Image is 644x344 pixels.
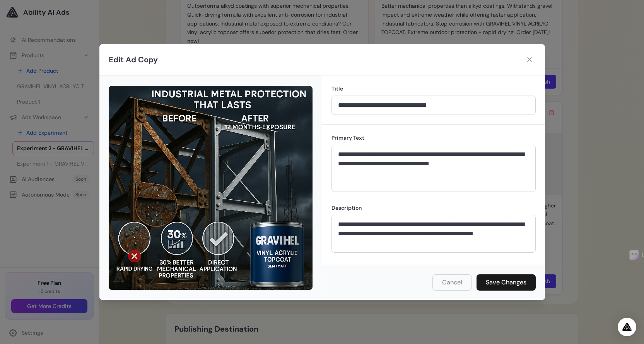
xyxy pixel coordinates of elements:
[109,86,313,290] img: Ad Media
[331,134,536,142] label: Primary Text
[432,274,472,291] button: Cancel
[331,85,536,92] label: Title
[331,204,536,212] label: Description
[618,318,636,336] div: Open Intercom Messenger
[477,274,536,291] button: Save Changes
[109,54,158,65] h2: Edit Ad Copy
